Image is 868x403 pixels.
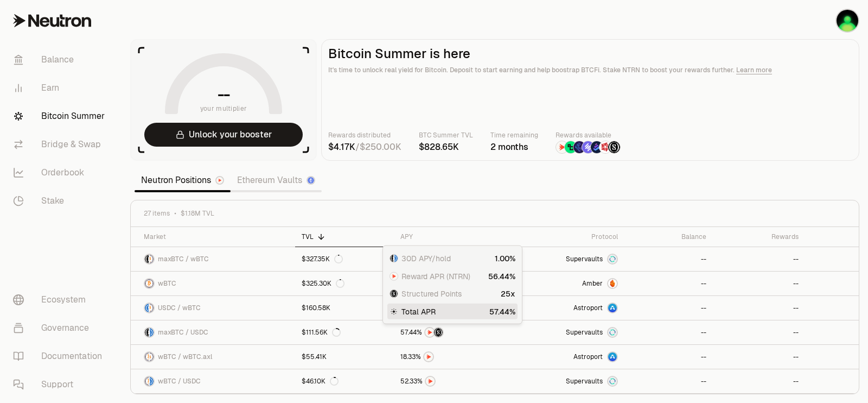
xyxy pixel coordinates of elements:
[328,46,852,61] h2: Bitcoin Summer is here
[145,255,149,263] img: maxBTC Logo
[424,352,433,361] img: NTRN
[573,304,603,312] span: Astroport
[490,130,538,141] p: Time remaining
[400,232,502,241] div: APY
[565,141,577,153] img: Lombard Lux
[158,352,212,361] span: wBTC / wBTC.axl
[401,306,436,317] span: Total APR
[390,272,398,280] img: NTRN
[145,328,149,337] img: maxBTC Logo
[218,86,230,103] h1: --
[295,369,394,393] a: $46.10K
[582,141,594,153] img: Solv Points
[400,351,502,362] button: NTRN
[401,253,451,263] span: 30D APY/hold
[509,320,624,344] a: SupervaultsSupervaults
[394,254,398,262] img: USDC Logo
[713,320,805,344] a: --
[4,370,117,399] a: Support
[4,286,117,314] a: Ecosystem
[624,296,713,320] a: --
[145,352,149,361] img: wBTC Logo
[308,177,314,184] img: Ethereum Logo
[295,296,394,320] a: $160.58K
[295,247,394,271] a: $327.35K
[509,272,624,295] a: AmberAmber
[509,345,624,369] a: Astroport
[150,328,154,337] img: USDC Logo
[295,345,394,369] a: $55.41K
[509,247,624,271] a: SupervaultsSupervaults
[624,345,713,369] a: --
[713,247,805,271] a: --
[719,232,799,241] div: Rewards
[509,296,624,320] a: Astroport
[390,290,398,298] img: Structured Points
[390,254,393,262] img: maxBTC Logo
[328,65,852,75] p: It's time to unlock real yield for Bitcoin. Deposit to start earning and help boostrap BTCFi. Sta...
[158,304,201,312] span: USDC / wBTC
[131,369,295,393] a: wBTC LogoUSDC LogowBTC / USDC
[608,255,617,263] img: Supervaults
[394,369,509,393] a: NTRN
[400,327,502,338] button: NTRNStructured Points
[158,328,208,337] span: maxBTC / USDC
[566,255,603,263] span: Supervaults
[144,209,170,218] span: 27 items
[599,141,611,153] img: Mars Fragments
[4,342,117,370] a: Documentation
[302,328,341,337] div: $111.56K
[302,232,387,241] div: TVL
[713,369,805,393] a: --
[4,159,117,187] a: Orderbook
[566,377,603,386] span: Supervaults
[4,74,117,102] a: Earn
[144,232,289,241] div: Market
[135,169,231,191] a: Neutron Positions
[624,320,713,344] a: --
[295,320,394,344] a: $111.56K
[713,272,805,295] a: --
[426,377,435,386] img: NTRN
[631,232,706,241] div: Balance
[131,247,295,271] a: maxBTC LogowBTC LogomaxBTC / wBTC
[231,169,322,191] a: Ethereum Vaults
[4,46,117,74] a: Balance
[150,304,154,312] img: wBTC Logo
[158,255,209,263] span: maxBTC / wBTC
[490,141,538,154] div: 2 months
[181,209,214,218] span: $1.18M TVL
[608,377,617,386] img: Supervaults
[4,130,117,159] a: Bridge & Swap
[131,320,295,344] a: maxBTC LogoUSDC LogomaxBTC / USDC
[516,232,618,241] div: Protocol
[736,66,772,74] a: Learn more
[302,279,344,288] div: $325.30K
[394,320,509,344] a: NTRNStructured Points
[158,279,176,288] span: wBTC
[150,255,154,263] img: wBTC Logo
[624,247,713,271] a: --
[4,102,117,130] a: Bitcoin Summer
[624,272,713,295] a: --
[608,141,620,153] img: Structured Points
[4,187,117,215] a: Stake
[566,328,603,337] span: Supervaults
[509,369,624,393] a: SupervaultsSupervaults
[4,314,117,342] a: Governance
[713,345,805,369] a: --
[295,272,394,295] a: $325.30K
[573,352,603,361] span: Astroport
[608,279,617,288] img: Amber
[131,296,295,320] a: USDC LogowBTC LogoUSDC / wBTC
[556,141,568,153] img: NTRN
[401,288,462,299] span: Structured Points
[501,288,515,299] div: 25x
[145,279,154,288] img: wBTC Logo
[302,352,327,361] div: $55.41K
[302,255,343,263] div: $327.35K
[582,279,603,288] span: Amber
[713,296,805,320] a: --
[837,10,858,32] img: terra15
[145,304,149,312] img: USDC Logo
